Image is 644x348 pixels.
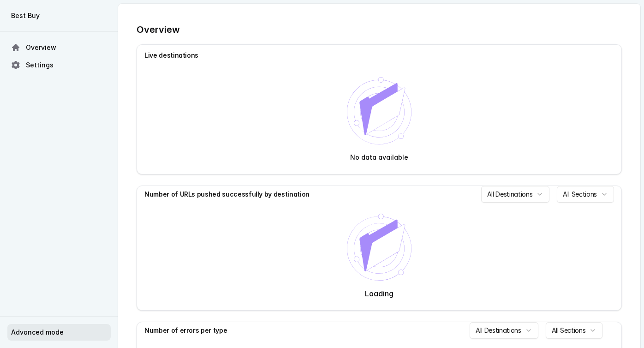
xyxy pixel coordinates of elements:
[347,77,411,144] img: No data available
[144,191,310,198] div: Number of URLs pushed successfully by destination
[137,45,621,66] div: Live destinations
[7,324,111,341] button: Advanced mode
[7,7,111,24] button: Best Buy
[7,57,111,73] a: Settings
[137,22,622,37] h1: Overview
[144,327,227,334] div: Number of errors per type
[365,289,394,298] strong: Loading
[7,39,111,56] a: Overview
[350,153,408,161] strong: No data available
[347,214,411,281] img: No data available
